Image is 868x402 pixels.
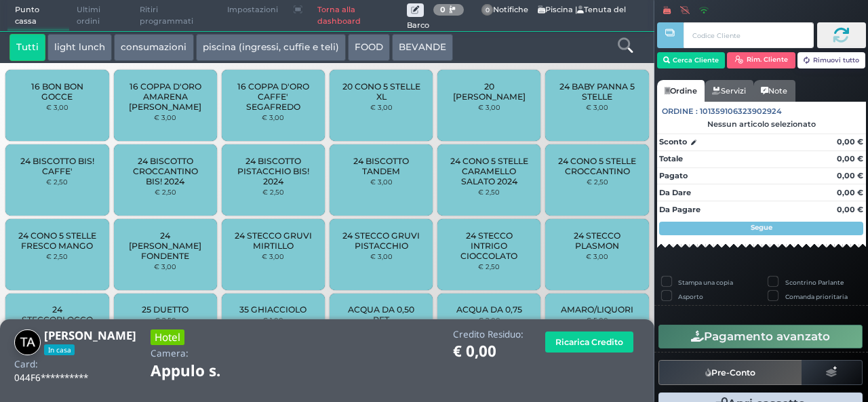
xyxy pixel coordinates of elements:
[657,52,726,68] button: Cerca Cliente
[47,34,112,61] button: light lunch
[449,230,530,261] span: 24 STECCO INTRIGO CIOCCOLATO
[239,304,307,315] span: 35 GHIACCIOLO
[785,292,848,301] label: Comanda prioritaria
[662,106,698,117] span: Ordine :
[453,329,524,340] h4: Credito Residuo:
[684,22,813,48] input: Codice Cliente
[151,363,258,380] h1: Appulo s.
[348,34,390,61] button: FOOD
[155,188,176,196] small: € 2,50
[196,34,346,61] button: piscina (ingressi, cuffie e teli)
[17,304,98,325] span: 24 STECCOBLOCCO
[456,304,522,315] span: ACQUA DA 0,75
[46,103,68,111] small: € 3,00
[587,178,608,186] small: € 2,50
[125,230,205,261] span: 24 [PERSON_NAME] FONDENTE
[557,81,637,102] span: 24 BABY PANNA 5 STELLE
[132,1,220,31] span: Ritiri programmati
[155,316,176,324] small: € 2,50
[154,113,176,121] small: € 3,00
[727,52,795,68] button: Rim. Cliente
[154,262,176,270] small: € 3,00
[17,156,98,176] span: 24 BISCOTTO BIS! CAFFE'
[657,119,866,129] div: Nessun articolo selezionato
[705,80,753,102] a: Servizi
[114,34,193,61] button: consumazioni
[370,252,393,260] small: € 3,00
[310,1,407,31] a: Torna alla dashboard
[233,230,314,251] span: 24 STECCO GRUVI MIRTILLO
[478,103,500,111] small: € 3,00
[678,292,703,301] label: Asporto
[233,81,314,112] span: 16 COPPA D'ORO CAFFE' SEGAFREDO
[14,329,41,356] img: tamara amelie andersen
[370,103,393,111] small: € 3,00
[837,188,863,197] strong: 0,00 €
[14,359,38,369] h4: Card:
[262,316,283,324] small: € 1,00
[440,5,446,14] b: 0
[837,171,863,180] strong: 0,00 €
[481,4,494,16] span: 0
[69,1,132,31] span: Ultimi ordini
[449,81,530,102] span: 20 [PERSON_NAME]
[658,325,863,348] button: Pagamento avanzato
[557,156,637,176] span: 24 CONO 5 STELLE CROCCANTINO
[478,262,500,270] small: € 2,50
[586,103,608,111] small: € 3,00
[751,223,772,232] strong: Segue
[125,81,205,112] span: 16 COPPA D'ORO AMARENA [PERSON_NAME]
[262,252,284,260] small: € 3,00
[658,360,802,384] button: Pre-Conto
[478,188,500,196] small: € 2,50
[46,178,68,186] small: € 2,50
[785,278,844,287] label: Scontrino Parlante
[797,52,866,68] button: Rimuovi tutto
[659,188,691,197] strong: Da Dare
[142,304,189,315] span: 25 DUETTO
[341,304,422,325] span: ACQUA DA 0,50 PET
[125,156,205,186] span: 24 BISCOTTO CROCCANTINO BIS! 2024
[837,205,863,214] strong: 0,00 €
[478,316,500,324] small: € 2,00
[262,113,284,121] small: € 3,00
[151,329,184,345] h3: Hotel
[341,156,422,176] span: 24 BISCOTTO TANDEM
[341,230,422,251] span: 24 STECCO GRUVI PISTACCHIO
[17,81,98,102] span: 16 BON BON GOCCE
[44,344,75,355] span: In casa
[453,343,524,360] h1: € 0,00
[659,136,687,148] strong: Sconto
[151,348,189,359] h4: Camera:
[557,230,637,251] span: 24 STECCO PLASMON
[659,205,701,214] strong: Da Pagare
[392,34,453,61] button: BEVANDE
[449,156,530,186] span: 24 CONO 5 STELLE CARAMELLO SALATO 2024
[657,80,705,102] a: Ordine
[220,1,285,20] span: Impostazioni
[700,106,782,117] span: 101359106323902924
[545,331,633,353] button: Ricarica Credito
[262,188,284,196] small: € 2,50
[678,278,733,287] label: Stampa una copia
[44,327,136,343] b: [PERSON_NAME]
[341,81,422,102] span: 20 CONO 5 STELLE XL
[370,178,393,186] small: € 3,00
[17,230,98,251] span: 24 CONO 5 STELLE FRESCO MANGO
[659,171,688,180] strong: Pagato
[659,154,683,163] strong: Totale
[753,80,795,102] a: Note
[46,252,68,260] small: € 2,50
[561,304,633,315] span: AMARO/LIQUORI
[837,154,863,163] strong: 0,00 €
[837,137,863,146] strong: 0,00 €
[9,34,45,61] button: Tutti
[586,252,608,260] small: € 3,00
[586,316,608,324] small: € 5,00
[7,1,70,31] span: Punto cassa
[233,156,314,186] span: 24 BISCOTTO PISTACCHIO BIS! 2024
